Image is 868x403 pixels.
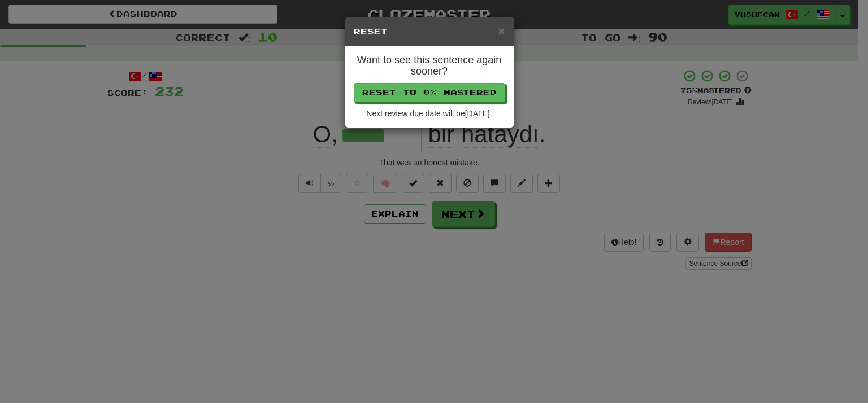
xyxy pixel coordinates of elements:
div: Next review due date will be [DATE] . [354,108,505,119]
button: Reset to 0% Mastered [354,83,505,102]
span: × [498,24,505,37]
h5: Reset [354,26,505,37]
h4: Want to see this sentence again sooner? [354,55,505,77]
button: Close [498,25,505,37]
